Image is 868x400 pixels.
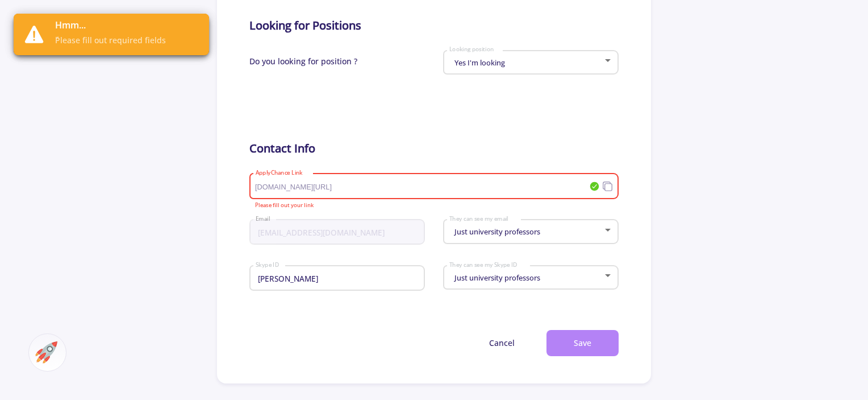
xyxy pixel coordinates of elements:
[55,34,200,46] span: ّPlease fill out required fields
[249,46,357,86] span: Do you looking for position ?
[452,273,540,283] span: Just university professors
[249,142,618,155] h5: Contact Info
[249,19,618,32] h5: Looking for Positions
[255,203,613,209] mat-error: Please fill out your link
[35,341,57,364] img: ac-market
[255,183,353,191] span: [DOMAIN_NAME][URL]
[546,330,619,357] button: Save
[452,226,540,237] span: Just university professors
[452,57,505,68] span: Yes I'm looking
[462,330,542,357] button: Cancel
[55,18,200,32] span: Hmm...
